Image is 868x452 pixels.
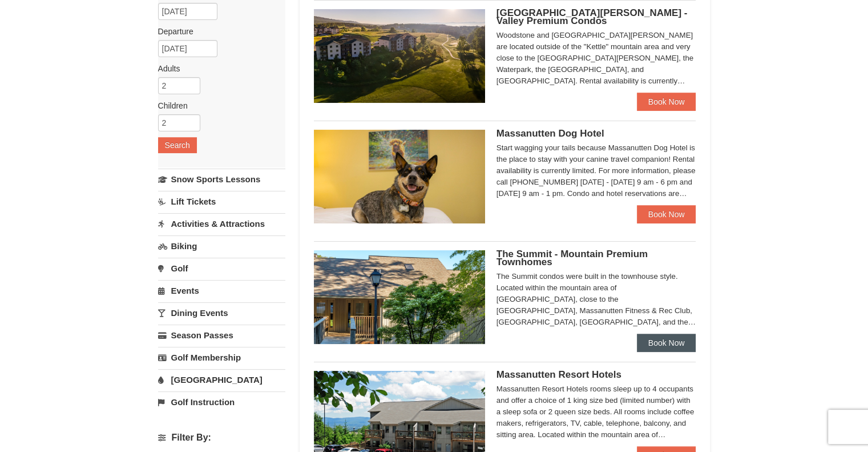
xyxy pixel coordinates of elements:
a: Dining Events [158,302,285,323]
a: [GEOGRAPHIC_DATA] [158,369,285,390]
a: Lift Tickets [158,191,285,212]
a: Golf Instruction [158,391,285,413]
span: Massanutten Dog Hotel [496,128,604,139]
label: Children [158,100,277,111]
img: 19219034-1-0eee7e00.jpg [314,250,485,344]
img: 19219041-4-ec11c166.jpg [314,9,485,103]
img: 27428181-5-81c892a3.jpg [314,130,485,223]
div: Woodstone and [GEOGRAPHIC_DATA][PERSON_NAME] are located outside of the "Kettle" mountain area an... [496,30,696,87]
a: Biking [158,235,285,257]
a: Golf [158,258,285,279]
span: The Summit - Mountain Premium Townhomes [496,249,648,267]
div: The Summit condos were built in the townhouse style. Located within the mountain area of [GEOGRAP... [496,271,696,328]
span: Massanutten Resort Hotels [496,369,621,380]
a: Book Now [637,334,696,352]
a: Season Passes [158,325,285,346]
button: Search [158,137,197,153]
div: Massanutten Resort Hotels rooms sleep up to 4 occupants and offer a choice of 1 king size bed (li... [496,383,696,441]
a: Events [158,280,285,301]
a: Golf Membership [158,347,285,368]
div: Start wagging your tails because Massanutten Dog Hotel is the place to stay with your canine trav... [496,142,696,199]
a: Snow Sports Lessons [158,169,285,190]
label: Adults [158,63,277,74]
h4: Filter By: [158,433,285,443]
label: Departure [158,26,277,37]
a: Activities & Attractions [158,213,285,234]
span: [GEOGRAPHIC_DATA][PERSON_NAME] - Valley Premium Condos [496,7,688,26]
a: Book Now [637,93,696,111]
a: Book Now [637,205,696,223]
